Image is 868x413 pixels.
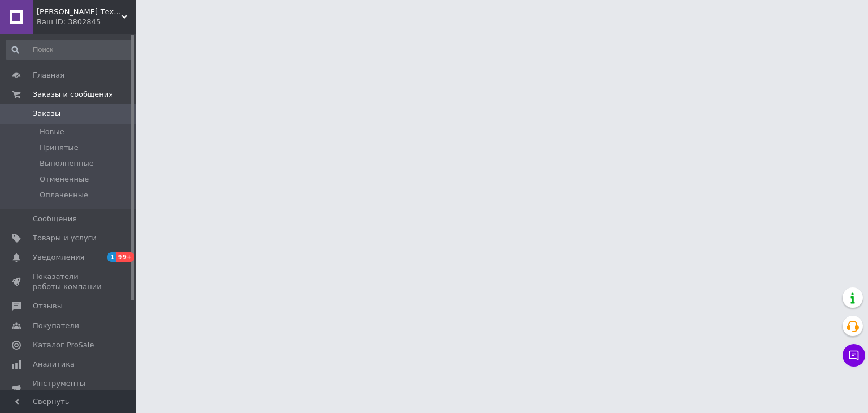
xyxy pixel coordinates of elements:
[33,70,64,80] span: Главная
[33,378,105,399] span: Инструменты вебмастера и SEO
[33,340,94,350] span: Каталог ProSale
[116,252,135,262] span: 99+
[33,252,84,263] span: Уведомления
[33,233,97,243] span: Товары и услуги
[843,344,865,367] button: Чат с покупателем
[33,321,79,331] span: Покупатели
[37,17,136,27] div: Ваш ID: 3802845
[6,40,133,60] input: Поиск
[40,127,64,137] span: Новые
[33,109,60,119] span: Заказы
[33,359,75,369] span: Аналитика
[33,89,113,100] span: Заказы и сообщения
[33,272,105,292] span: Показатели работы компании
[40,174,89,184] span: Отмененные
[40,158,94,169] span: Выполненные
[40,190,88,200] span: Оплаченные
[107,252,116,262] span: 1
[37,7,121,17] span: Фокс-Тех - изделия из металла
[40,143,79,153] span: Принятые
[33,301,63,311] span: Отзывы
[33,214,77,224] span: Сообщения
